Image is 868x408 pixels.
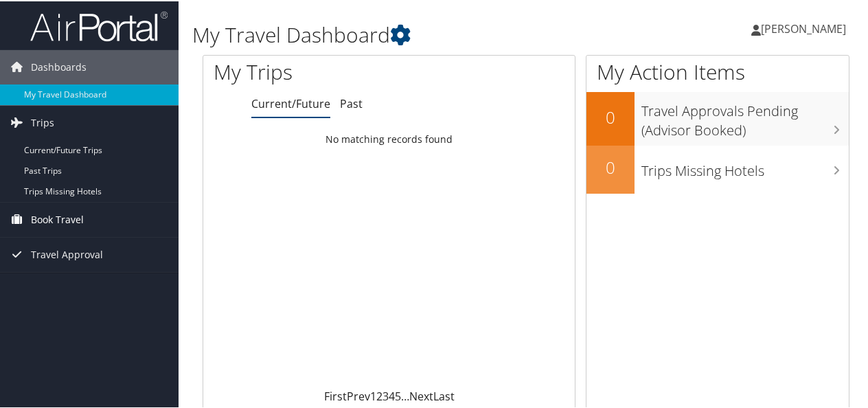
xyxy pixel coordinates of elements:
[31,49,87,83] span: Dashboards
[376,387,382,403] a: 2
[641,153,849,179] h3: Trips Missing Hotels
[433,387,455,403] a: Last
[31,201,84,236] span: Book Travel
[347,387,370,403] a: Prev
[586,91,849,144] a: 0Travel Approvals Pending (Advisor Booked)
[586,104,635,128] h2: 0
[340,95,363,110] a: Past
[370,387,376,403] a: 1
[214,56,410,85] h1: My Trips
[409,387,433,403] a: Next
[324,387,347,403] a: First
[401,387,409,403] span: …
[761,20,846,35] span: [PERSON_NAME]
[203,126,575,150] td: No matching records found
[586,155,635,178] h2: 0
[586,56,849,85] h1: My Action Items
[31,236,103,271] span: Travel Approval
[751,7,860,48] a: [PERSON_NAME]
[30,9,168,41] img: airportal-logo.png
[382,387,389,403] a: 3
[395,387,401,403] a: 5
[641,93,849,139] h3: Travel Approvals Pending (Advisor Booked)
[192,19,637,48] h1: My Travel Dashboard
[586,144,849,192] a: 0Trips Missing Hotels
[31,104,54,139] span: Trips
[251,95,330,110] a: Current/Future
[389,387,395,403] a: 4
